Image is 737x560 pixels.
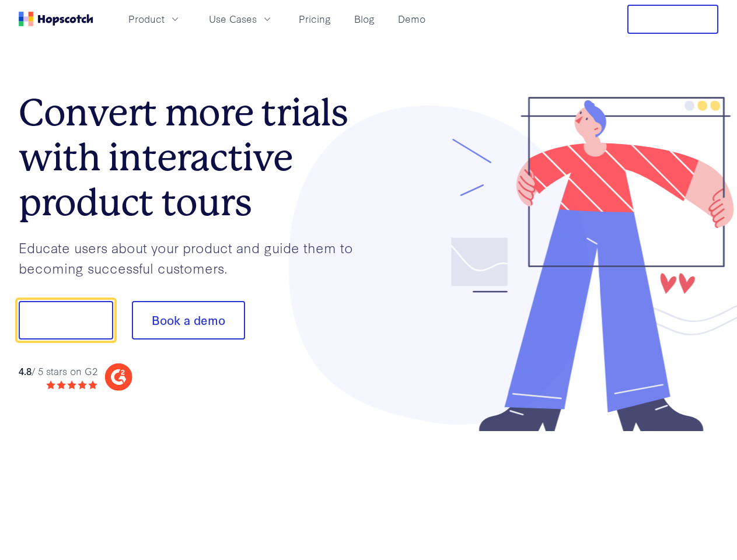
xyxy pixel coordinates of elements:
h1: Convert more trials with interactive product tours [19,90,369,225]
a: Home [19,12,93,26]
button: Show me! [19,301,113,339]
span: Product [128,12,165,26]
a: Pricing [294,9,336,29]
button: Product [121,9,188,29]
p: Educate users about your product and guide them to becoming successful customers. [19,237,369,278]
button: Use Cases [202,9,280,29]
button: Free Trial [627,5,718,34]
span: Use Cases [209,12,257,26]
strong: 4.8 [19,364,32,377]
a: Blog [350,9,379,29]
button: Book a demo [132,301,245,339]
a: Demo [393,9,430,29]
div: / 5 stars on G2 [19,364,97,379]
